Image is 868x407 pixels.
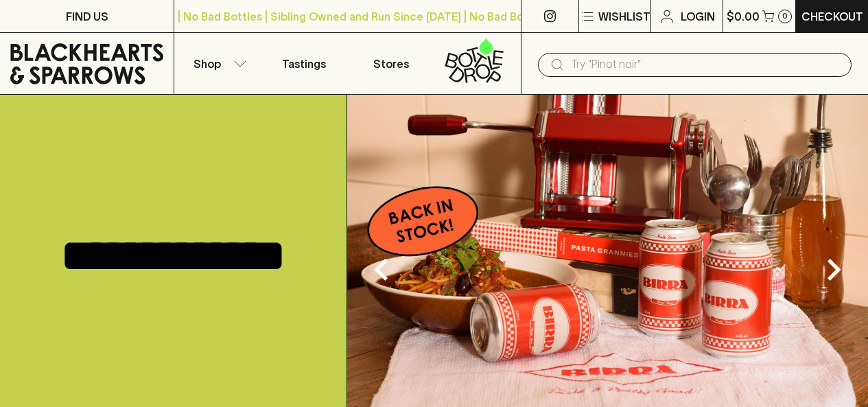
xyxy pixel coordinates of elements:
[801,8,863,25] p: Checkout
[681,8,715,25] p: Login
[598,8,650,25] p: Wishlist
[282,56,326,72] p: Tastings
[806,242,861,297] button: Next
[66,8,108,25] p: FIND US
[261,33,347,94] a: Tastings
[782,12,788,20] p: 0
[174,33,261,94] button: Shop
[727,8,760,25] p: $0.00
[373,56,409,72] p: Stores
[354,242,409,297] button: Previous
[348,33,434,94] a: Stores
[193,56,221,72] p: Shop
[571,54,841,75] input: Try "Pinot noir"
